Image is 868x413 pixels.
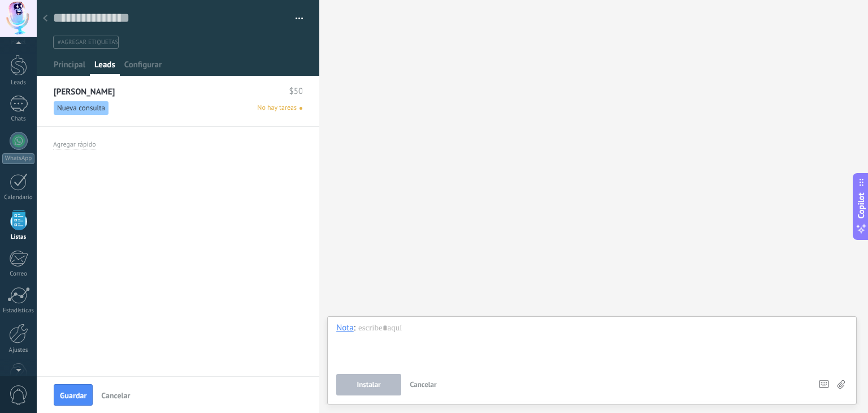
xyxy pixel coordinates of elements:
div: Leads [2,79,35,87]
button: Cancelar [97,386,134,404]
button: Instalar [336,374,401,395]
span: #agregar etiquetas [58,38,118,46]
span: Guardar [60,392,86,399]
a: [PERSON_NAME] [54,87,115,97]
div: Chats [2,115,35,123]
span: Leads [94,59,115,76]
span: No hay tareas [257,103,297,113]
span: Cancelar [410,380,437,389]
span: Instalar [357,381,381,389]
span: Principal [54,59,85,76]
div: Ajustes [2,347,35,354]
span: No hacer lo asignado [300,107,302,110]
div: Calendario [2,194,35,201]
div: WhatsApp [2,153,34,164]
button: Guardar [54,384,93,406]
div: Estadísticas [2,307,35,315]
span: Nueva consulta [54,101,108,115]
span: Copilot [856,193,867,219]
div: Correo [2,270,35,278]
div: Agregar rápido [53,140,96,149]
button: Cancelar [405,374,441,395]
span: Configurar [124,59,162,76]
span: Cancelar [101,392,130,399]
div: Listas [2,234,35,241]
span: : [354,322,355,334]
